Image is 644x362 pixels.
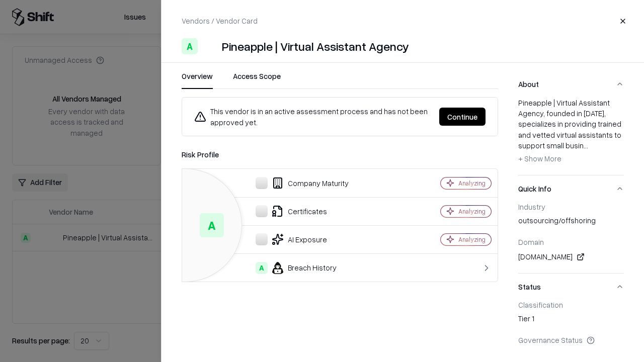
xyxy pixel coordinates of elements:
button: Continue [439,108,486,126]
div: Industry [518,202,624,211]
img: Pineapple | Virtual Assistant Agency [202,38,218,54]
button: Access Scope [233,71,281,89]
div: outsourcing/offshoring [518,215,624,229]
div: Analyzing [458,179,486,188]
span: ... [584,141,588,150]
button: Overview [182,71,213,89]
button: About [518,71,624,98]
div: Governance Status [518,335,624,344]
div: Risk Profile [182,148,498,160]
div: Company Maturity [190,177,406,189]
div: Quick Info [518,202,624,273]
div: A [200,213,224,237]
div: Pineapple | Virtual Assistant Agency, founded in [DATE], specializes in providing trained and vet... [518,98,624,167]
div: Breach History [190,262,406,274]
div: This vendor is in an active assessment process and has not been approved yet. [194,106,431,128]
button: + Show More [518,151,561,167]
div: [DOMAIN_NAME] [518,251,624,263]
div: Classification [518,300,624,309]
div: About [518,98,624,175]
div: Analyzing [458,235,486,244]
div: Domain [518,237,624,246]
span: + Show More [518,154,561,163]
div: A [256,262,268,274]
button: Quick Info [518,175,624,202]
p: Vendors / Vendor Card [182,16,258,26]
button: Status [518,274,624,300]
div: Analyzing [458,207,486,216]
div: Tier 1 [518,313,624,327]
div: Certificates [190,205,406,217]
div: A [182,38,198,54]
div: Pineapple | Virtual Assistant Agency [222,38,409,54]
div: AI Exposure [190,233,406,245]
